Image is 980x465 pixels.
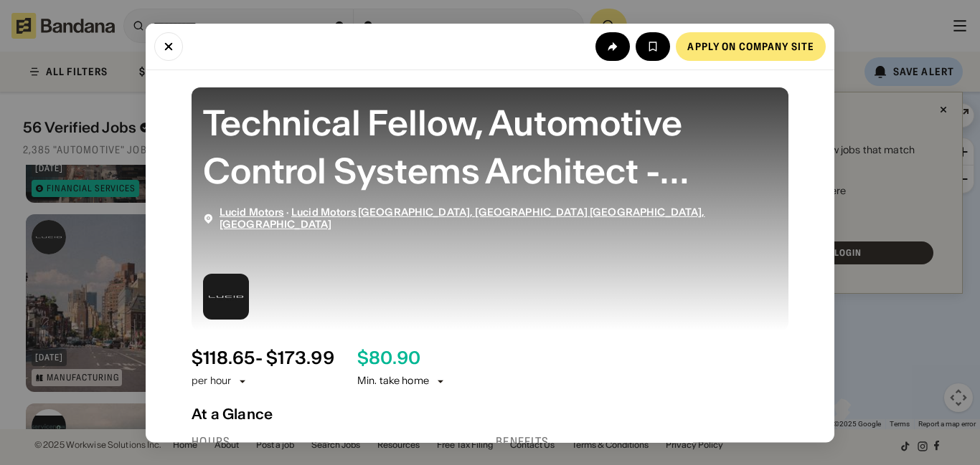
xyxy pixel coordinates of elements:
[192,433,484,449] div: Hours
[220,206,777,230] div: ·
[496,433,788,449] div: Benefits
[154,32,183,60] button: Close
[687,41,814,51] div: Apply on company site
[203,273,249,319] img: Lucid Motors logo
[220,205,705,230] span: Lucid Motors [GEOGRAPHIC_DATA], [GEOGRAPHIC_DATA] [GEOGRAPHIC_DATA], [GEOGRAPHIC_DATA]
[357,374,446,388] div: Min. take home
[220,205,284,218] span: Lucid Motors
[192,347,334,368] div: $ 118.65 - $173.99
[203,98,777,194] div: Technical Fellow, Automotive Control Systems Architect - 4827102007
[192,405,788,422] div: At a Glance
[192,374,231,388] div: per hour
[357,347,420,368] div: $ 80.90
